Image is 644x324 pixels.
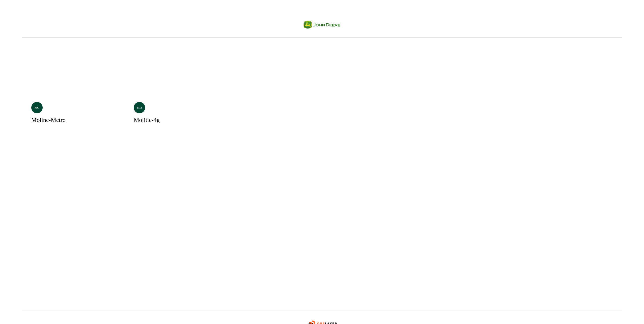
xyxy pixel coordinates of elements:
[31,115,66,124] h3: moline-metro
[137,105,142,110] p: mo
[22,48,119,137] a: Selectedmomoline-metro
[134,115,160,124] h3: molitic-4g
[35,105,39,110] p: mo
[94,55,105,60] p: Selected
[125,48,221,137] a: momolitic-4g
